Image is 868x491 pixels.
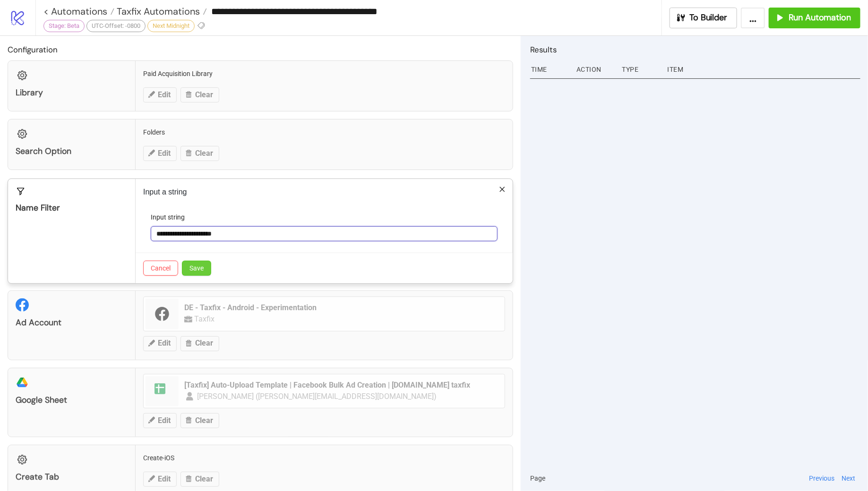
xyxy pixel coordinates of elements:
[86,20,146,32] div: UTC-Offset: -0800
[621,60,660,78] div: Type
[16,203,128,213] div: Name Filter
[499,186,506,193] span: close
[151,212,191,222] label: Input string
[43,7,114,16] a: < Automations
[769,8,860,28] button: Run Automation
[576,60,614,78] div: Action
[789,12,851,23] span: Run Automation
[151,264,171,272] span: Cancel
[151,226,498,241] input: Input string
[43,20,85,32] div: Stage: Beta
[670,8,738,28] button: To Builder
[530,60,569,78] div: Time
[741,8,765,28] button: ...
[143,261,178,276] button: Cancel
[690,12,728,23] span: To Builder
[114,5,200,17] span: Taxfix Automations
[530,43,860,56] h2: Results
[189,264,204,272] span: Save
[182,261,211,276] button: Save
[530,473,545,483] span: Page
[143,186,505,198] p: Input a string
[839,473,859,483] button: Next
[8,43,513,56] h2: Configuration
[666,60,860,78] div: Item
[806,473,837,483] button: Previous
[147,20,195,32] div: Next Midnight
[114,7,207,16] a: Taxfix Automations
